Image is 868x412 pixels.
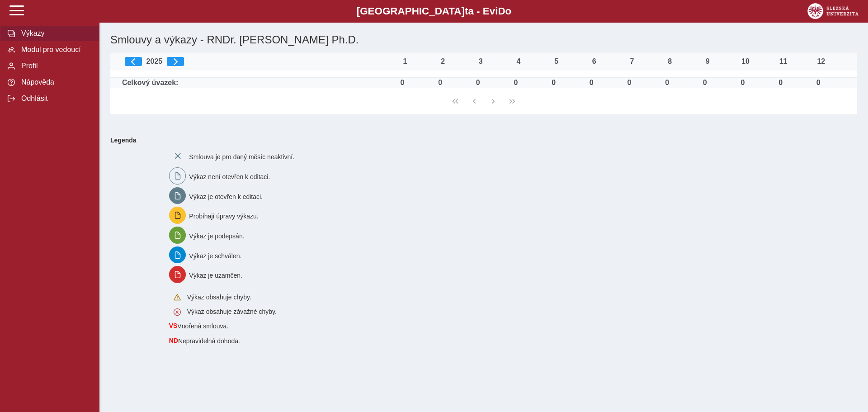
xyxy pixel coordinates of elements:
span: Probíhají úpravy výkazu. [189,213,258,220]
div: 6 [585,57,603,66]
div: Úvazek : [658,79,676,87]
span: D [498,5,505,17]
span: Výkazy [19,29,92,38]
div: Úvazek : [734,79,752,87]
span: Výkaz není otevřen k editaci. [189,173,270,180]
td: Celkový úvazek: [121,78,392,88]
div: 2025 [125,57,389,66]
span: Smlouva je pro daný měsíc neaktivní. [189,153,294,161]
span: o [505,5,512,17]
div: Úvazek : [545,79,563,87]
span: Nepravidelná dohoda. [178,337,240,345]
span: Nápověda [19,78,92,86]
img: logo_web_su.png [807,3,859,19]
div: Úvazek : [469,79,487,87]
div: 4 [509,57,528,66]
div: Úvazek : [772,79,790,87]
div: 9 [698,57,717,66]
div: Úvazek : [393,79,411,87]
div: 10 [736,57,755,66]
div: 11 [774,57,793,66]
div: Úvazek : [507,79,525,87]
h1: Smlouvy a výkazy - RNDr. [PERSON_NAME] Ph.D. [107,30,735,50]
span: Výkaz je podepsán. [189,232,244,240]
span: Vnořená smlouva. [177,322,228,330]
span: Smlouva vnořená do kmene [169,322,178,329]
div: 7 [623,57,641,66]
div: Úvazek : [431,79,449,87]
div: 8 [661,57,679,66]
span: Výkaz je uzamčen. [189,272,242,279]
div: 3 [472,57,490,66]
div: Úvazek : [809,79,827,87]
span: Výkaz je schválen. [189,252,241,259]
span: Výkaz obsahuje závažné chyby. [187,308,277,315]
span: t [465,5,468,17]
div: Úvazek : [696,79,714,87]
span: Výkaz je otevřen k editaci. [189,193,263,200]
span: Výkaz obsahuje chyby. [187,294,251,301]
span: Smlouva vnořená do kmene [169,337,178,344]
span: Profil [19,62,92,70]
div: 2 [434,57,452,66]
span: Odhlásit [19,95,92,103]
div: 12 [812,57,830,66]
div: 1 [396,57,414,66]
b: Legenda [107,133,854,147]
div: Úvazek : [620,79,638,87]
div: Úvazek : [582,79,600,87]
span: Modul pro vedoucí [19,46,92,54]
b: [GEOGRAPHIC_DATA] a - Evi [27,5,841,17]
div: 5 [547,57,566,66]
